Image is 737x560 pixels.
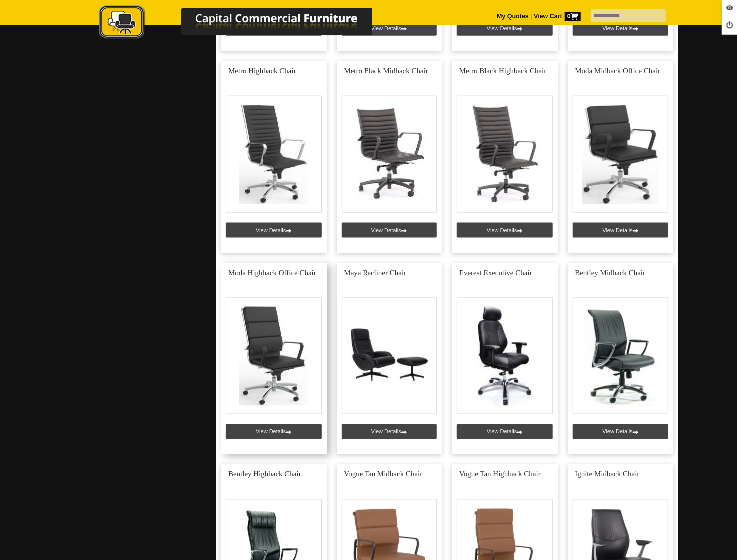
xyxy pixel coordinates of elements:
[71,5,421,41] img: Capital Commercial Furniture Logo
[71,5,421,44] a: Capital Commercial Furniture Logo
[532,13,581,20] a: View Cart0
[534,13,581,20] strong: View Cart
[565,12,581,21] span: 0
[497,13,529,20] a: My Quotes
